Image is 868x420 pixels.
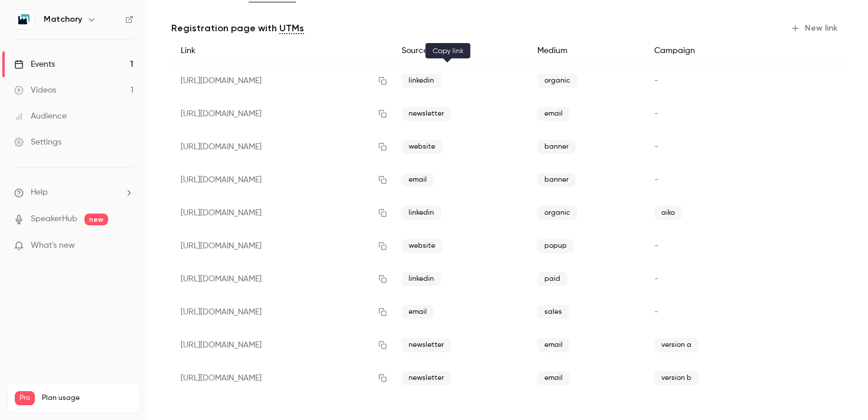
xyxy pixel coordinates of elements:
[537,173,576,187] span: banner
[537,305,569,319] span: sales
[402,239,442,253] span: website
[654,206,682,220] span: aiko
[537,239,574,253] span: popup
[654,176,658,184] span: -
[15,10,34,29] img: Matchory
[402,371,451,385] span: newsletter
[654,338,699,352] span: version a
[31,186,48,199] span: Help
[402,173,434,187] span: email
[14,84,56,96] div: Videos
[537,140,576,154] span: banner
[171,163,392,196] div: [URL][DOMAIN_NAME]
[14,58,55,70] div: Events
[171,130,392,163] div: [URL][DOMAIN_NAME]
[402,107,451,121] span: newsletter
[171,362,392,395] div: [URL][DOMAIN_NAME]
[402,272,441,286] span: linkedin
[654,242,658,250] span: -
[654,143,658,151] span: -
[171,229,392,262] div: [URL][DOMAIN_NAME]
[171,196,392,229] div: [URL][DOMAIN_NAME]
[171,64,392,98] div: [URL][DOMAIN_NAME]
[537,107,570,121] span: email
[645,38,770,64] div: Campaign
[402,206,441,220] span: linkedin
[654,275,658,283] span: -
[171,21,304,35] p: Registration page with
[84,214,108,225] span: new
[14,110,67,122] div: Audience
[537,272,567,286] span: paid
[402,305,434,319] span: email
[528,38,645,64] div: Medium
[654,308,658,316] span: -
[14,136,61,148] div: Settings
[402,74,441,88] span: linkedin
[15,391,35,405] span: Pro
[171,262,392,296] div: [URL][DOMAIN_NAME]
[14,186,133,199] li: help-dropdown-opener
[537,206,577,220] span: organic
[786,19,844,38] button: New link
[171,296,392,329] div: [URL][DOMAIN_NAME]
[537,371,570,385] span: email
[654,77,658,85] span: -
[171,329,392,362] div: [URL][DOMAIN_NAME]
[171,97,392,130] div: [URL][DOMAIN_NAME]
[537,74,577,88] span: organic
[31,239,75,252] span: What's new
[171,38,392,64] div: Link
[402,140,442,154] span: website
[402,338,451,352] span: newsletter
[392,38,528,64] div: Source
[42,393,133,403] span: Plan usage
[654,371,699,385] span: version b
[654,110,658,118] span: -
[537,338,570,352] span: email
[31,213,77,225] a: SpeakerHub
[279,21,304,35] a: UTMs
[44,14,82,25] h6: Matchory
